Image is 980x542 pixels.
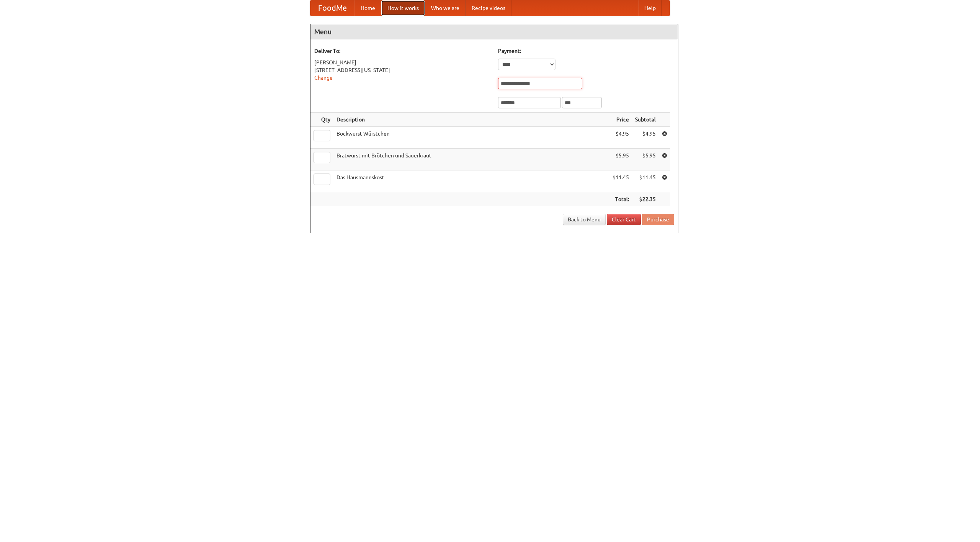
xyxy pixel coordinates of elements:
[609,127,632,149] td: $4.95
[609,192,632,206] th: Total:
[609,170,632,192] td: $11.45
[333,149,609,170] td: Bratwurst mit Brötchen und Sauerkraut
[465,0,511,16] a: Recipe videos
[314,75,333,81] a: Change
[498,47,674,55] h5: Payment:
[314,59,490,66] div: [PERSON_NAME]
[563,214,606,225] a: Back to Menu
[609,113,632,127] th: Price
[310,24,678,39] h4: Menu
[354,0,381,16] a: Home
[632,127,659,149] td: $4.95
[632,113,659,127] th: Subtotal
[632,149,659,170] td: $5.95
[642,214,674,225] button: Purchase
[632,170,659,192] td: $11.45
[314,66,490,74] div: [STREET_ADDRESS][US_STATE]
[310,113,333,127] th: Qty
[310,0,354,16] a: FoodMe
[333,127,609,149] td: Bockwurst Würstchen
[333,170,609,192] td: Das Hausmannskost
[425,0,465,16] a: Who we are
[632,192,659,206] th: $22.35
[314,47,490,55] h5: Deliver To:
[333,113,609,127] th: Description
[609,149,632,170] td: $5.95
[607,214,641,225] a: Clear Cart
[381,0,425,16] a: How it works
[638,0,662,16] a: Help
